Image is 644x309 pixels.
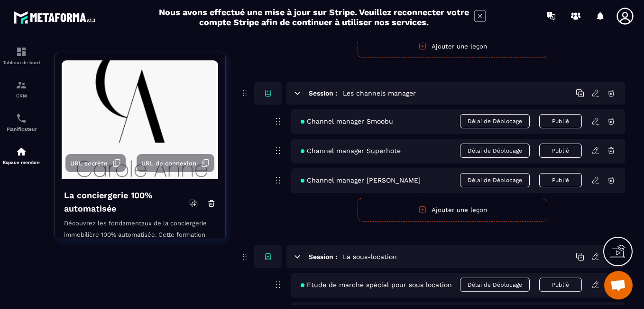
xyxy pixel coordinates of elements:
[2,39,40,72] a: formationformationTableau de bord
[2,126,40,132] p: Planificateur
[460,278,530,292] span: Délai de Déblocage
[62,60,218,179] img: background
[16,113,27,124] img: scheduler
[16,46,27,58] img: formation
[158,7,469,27] h2: Nous avons effectué une mise à jour sur Stripe. Veuillez reconnecter votre compte Stripe afin de ...
[2,93,40,98] p: CRM
[343,88,416,98] h5: Les channels manager
[358,198,547,222] button: Ajouter une leçon
[2,72,40,106] a: formationformationCRM
[539,173,582,187] button: Publié
[137,154,214,172] button: URL de connexion
[2,60,40,65] p: Tableau de bord
[70,160,108,167] span: URL secrète
[141,160,196,167] span: URL de connexion
[13,9,99,26] img: logo
[301,147,401,154] span: Channel manager Superhote
[343,252,397,261] h5: La sous-location
[2,139,40,172] a: automationsautomationsEspace membre
[539,278,582,292] button: Publié
[2,160,40,165] p: Espace membre
[301,281,452,289] span: Etude de marché spécial pour sous location
[16,146,27,157] img: automations
[358,34,547,58] button: Ajouter une leçon
[539,114,582,128] button: Publié
[16,79,27,91] img: formation
[604,271,633,299] div: Ouvrir le chat
[309,89,337,97] h6: Session :
[2,106,40,139] a: schedulerschedulerPlanificateur
[64,189,189,215] h4: La conciergerie 100% automatisée
[301,176,421,184] span: Channel manager [PERSON_NAME]
[539,144,582,158] button: Publié
[460,173,530,187] span: Délai de Déblocage
[65,154,126,172] button: URL secrète
[460,114,530,128] span: Délai de Déblocage
[301,117,393,125] span: Channel manager Smoobu
[309,253,337,261] h6: Session :
[460,144,530,158] span: Délai de Déblocage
